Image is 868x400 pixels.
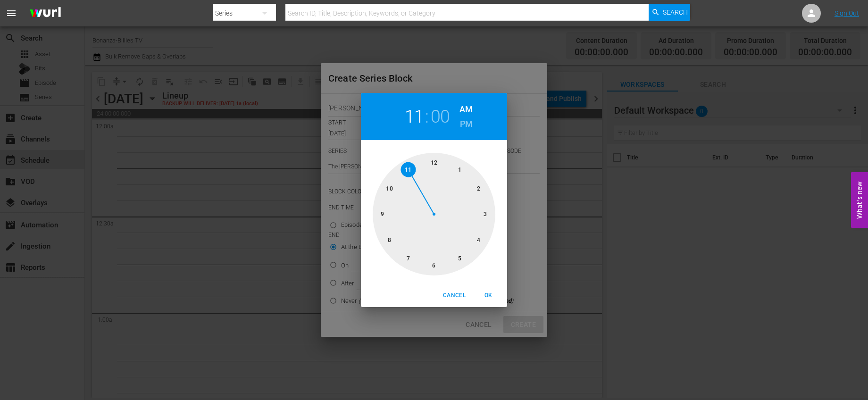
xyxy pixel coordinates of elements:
[425,106,429,127] h2: :
[439,288,469,303] button: Cancel
[459,102,473,117] button: AM
[851,172,868,228] button: Open Feedback Widget
[443,291,466,300] span: Cancel
[459,117,473,132] button: PM
[663,4,688,21] span: Search
[405,106,424,127] button: 11
[431,106,450,127] button: 00
[6,8,17,19] span: menu
[835,9,859,17] a: Sign Out
[23,2,68,25] img: ans4CAIJ8jUAAAAAAAAAAAAAAAAAAAAAAAAgQb4GAAAAAAAAAAAAAAAAAAAAAAAAJMjXAAAAAAAAAAAAAAAAAAAAAAAAgAT5G...
[473,288,503,303] button: OK
[477,291,500,300] span: OK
